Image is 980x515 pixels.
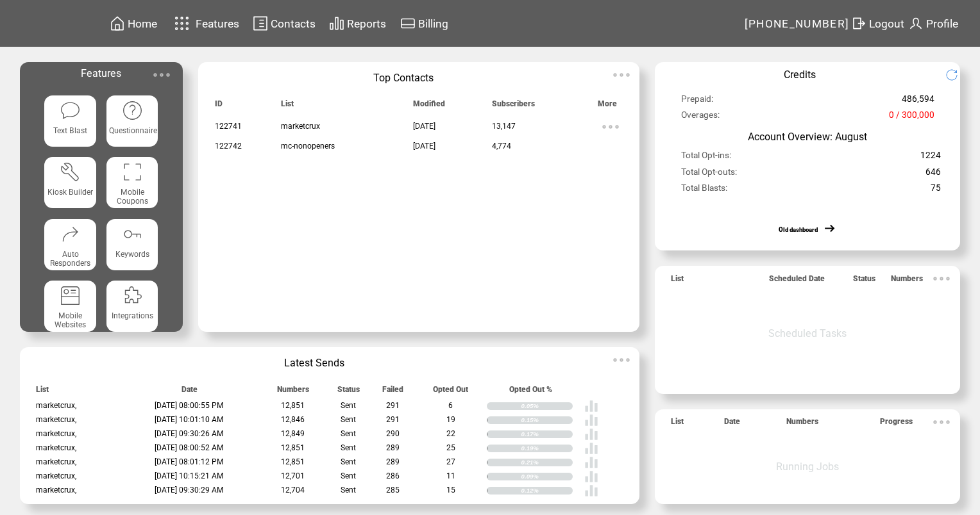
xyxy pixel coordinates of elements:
[215,99,223,114] span: ID
[253,15,268,31] img: contacts.svg
[906,13,960,33] a: Profile
[509,385,552,400] span: Opted Out %
[341,486,356,495] span: Sent
[786,417,818,432] span: Numbers
[215,142,242,151] span: 122742
[36,385,49,400] span: List
[281,429,305,438] span: 12,849
[748,131,867,143] span: Account Overview: August
[36,415,76,424] span: marketcrux,
[281,99,294,114] span: List
[122,100,143,121] img: questionnaire.svg
[521,459,573,466] div: 0.21%
[281,457,305,466] span: 12,851
[671,417,684,432] span: List
[724,417,740,432] span: Date
[341,443,356,452] span: Sent
[584,427,598,441] img: poll%20-%20white.svg
[196,17,239,30] span: Features
[281,471,305,480] span: 12,701
[341,471,356,480] span: Sent
[584,413,598,427] img: poll%20-%20white.svg
[386,443,400,452] span: 289
[281,142,335,151] span: mc-nonopeners
[851,15,866,31] img: exit.svg
[182,385,198,400] span: Date
[398,13,450,33] a: Billing
[584,484,598,498] img: poll%20-%20white.svg
[681,150,731,166] span: Total Opt-ins:
[382,385,403,400] span: Failed
[521,430,573,438] div: 0.17%
[598,114,623,140] img: ellypsis.svg
[768,327,847,339] span: Scheduled Tasks
[109,126,157,135] span: Questionnaire
[931,183,941,199] span: 75
[784,69,816,81] span: Credits
[44,157,96,208] a: Kiosk Builder
[341,415,356,424] span: Sent
[36,457,76,466] span: marketcrux,
[277,385,309,400] span: Numbers
[880,417,913,432] span: Progress
[44,281,96,332] a: Mobile Websites
[681,110,720,126] span: Overages:
[492,122,516,131] span: 13,147
[400,15,416,31] img: creidtcard.svg
[681,183,727,199] span: Total Blasts:
[413,99,445,114] span: Modified
[584,399,598,413] img: poll%20-%20white.svg
[492,99,535,114] span: Subscribers
[584,470,598,484] img: poll%20-%20white.svg
[155,429,224,438] span: [DATE] 09:30:26 AM
[386,486,400,495] span: 285
[47,188,93,197] span: Kiosk Builder
[908,15,924,31] img: profile.svg
[110,15,125,31] img: home.svg
[122,285,143,306] img: integrations.svg
[155,401,224,410] span: [DATE] 08:00:55 PM
[446,471,455,480] span: 11
[44,219,96,270] a: Auto Responders
[155,415,224,424] span: [DATE] 10:01:10 AM
[106,219,158,270] a: Keywords
[521,473,573,480] div: 0.09%
[155,486,224,495] span: [DATE] 09:30:29 AM
[112,311,153,320] span: Integrations
[413,122,435,131] span: [DATE]
[115,250,149,259] span: Keywords
[521,402,573,410] div: 0.05%
[341,457,356,466] span: Sent
[169,11,241,36] a: Features
[155,443,224,452] span: [DATE] 08:00:52 AM
[36,401,76,410] span: marketcrux,
[122,224,143,245] img: keywords.svg
[925,167,941,183] span: 646
[492,142,511,151] span: 4,774
[44,95,96,147] a: Text Blast
[36,471,76,480] span: marketcrux,
[945,69,968,81] img: refresh.png
[251,13,317,33] a: Contacts
[215,122,242,131] span: 122741
[446,443,455,452] span: 25
[386,457,400,466] span: 289
[521,487,573,495] div: 0.12%
[36,486,76,495] span: marketcrux,
[281,415,305,424] span: 12,846
[155,457,224,466] span: [DATE] 08:01:12 PM
[155,471,224,480] span: [DATE] 10:15:21 AM
[929,409,954,435] img: ellypsis.svg
[609,62,634,88] img: ellypsis.svg
[446,429,455,438] span: 22
[446,486,455,495] span: 15
[128,17,157,30] span: Home
[281,122,320,131] span: marketcrux
[281,486,305,495] span: 12,704
[60,100,81,121] img: text-blast.svg
[341,429,356,438] span: Sent
[337,385,360,400] span: Status
[849,13,906,33] a: Logout
[327,13,388,33] a: Reports
[281,401,305,410] span: 12,851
